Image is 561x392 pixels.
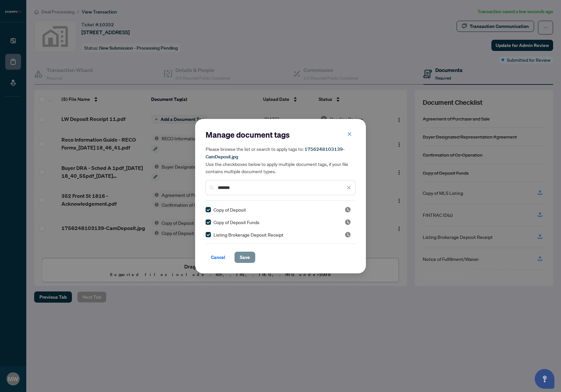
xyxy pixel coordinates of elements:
[345,231,351,238] span: Pending Review
[345,219,351,225] span: Pending Review
[345,231,351,238] img: status
[206,129,355,140] h2: Manage document tags
[211,252,225,263] span: Cancel
[535,369,554,389] button: Open asap
[347,132,352,136] span: close
[240,252,250,263] span: Save
[235,252,255,263] button: Save
[206,146,345,160] span: 1756248103139-CamDeposit.jpg
[345,206,351,213] span: Pending Review
[213,206,246,213] span: Copy of Deposit
[347,185,351,190] span: close
[206,145,355,175] h5: Please browse the list or search to apply tags to: Use the checkboxes below to apply multiple doc...
[345,219,351,225] img: status
[213,231,283,238] span: Listing Brokerage Deposit Receipt
[206,252,231,263] button: Cancel
[213,219,259,226] span: Copy of Deposit Funds
[345,206,351,213] img: status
